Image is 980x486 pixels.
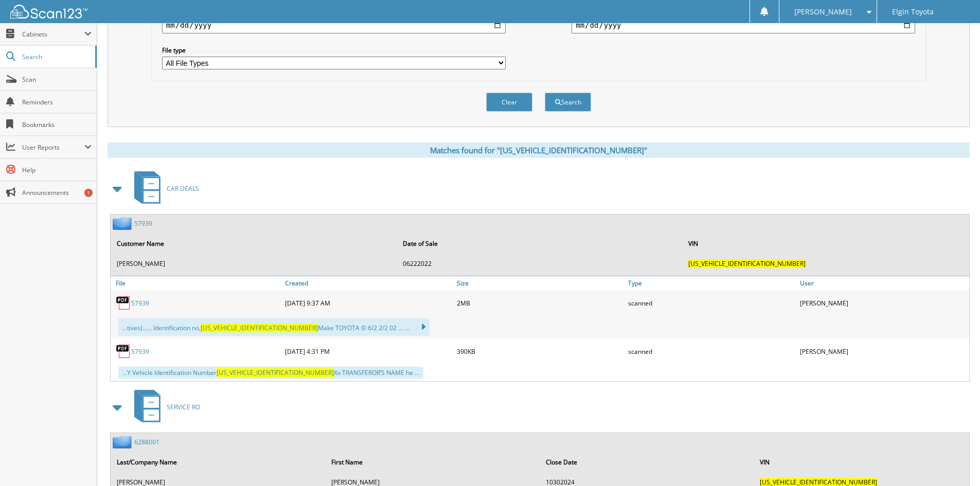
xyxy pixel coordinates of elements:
[113,436,134,448] img: folder2.png
[22,120,92,129] span: Bookmarks
[162,46,506,55] label: File type
[134,438,159,446] a: 6288001
[797,341,969,362] div: [PERSON_NAME]
[111,276,282,290] a: File
[454,293,626,313] div: 2MB
[282,293,454,313] div: [DATE] 9:37 AM
[626,276,797,290] a: Type
[454,276,626,290] a: Size
[118,367,423,379] div: ...Y Vehicle Identification Number Xx TRANSFEROR’S NAME he ...
[282,276,454,290] a: Created
[201,323,318,332] span: [US_VEHICLE_IDENTIFICATION_NUMBER]
[892,9,934,15] span: Elgin Toyota
[118,318,430,336] div: ...tives)...... Identification no, Make TOYOTA © 6/2 2/2 02 ... ...
[22,52,90,61] span: Search
[626,341,797,362] div: scanned
[541,452,754,473] th: Close Date
[22,98,92,106] span: Reminders
[134,219,152,228] a: 57939
[108,142,970,158] div: Matches found for "[US_VEHICLE_IDENTIFICATION_NUMBER]"
[683,233,968,254] th: VIN
[128,168,199,209] a: CAR DEALS
[22,188,92,197] span: Announcements
[217,368,334,377] span: [US_VEHICLE_IDENTIFICATION_NUMBER]
[326,452,540,473] th: First Name
[22,30,84,39] span: Cabinets
[167,403,200,411] span: SERVICE RO
[454,341,626,362] div: 390KB
[167,184,199,193] span: CAR DEALS
[112,255,397,272] td: [PERSON_NAME]
[131,347,149,356] a: 57939
[22,75,92,84] span: Scan
[10,5,87,19] img: scan123-logo-white.svg
[128,387,200,427] a: SERVICE RO
[486,93,532,112] button: Clear
[398,233,683,254] th: Date of Sale
[755,452,968,473] th: VIN
[398,255,683,272] td: 06222022
[84,189,93,197] div: 1
[797,276,969,290] a: User
[282,341,454,362] div: [DATE] 4:31 PM
[116,295,131,311] img: PDF.png
[116,344,131,359] img: PDF.png
[797,293,969,313] div: [PERSON_NAME]
[929,437,980,486] iframe: Chat Widget
[794,9,852,15] span: [PERSON_NAME]
[131,299,149,308] a: 57939
[112,233,397,254] th: Customer Name
[545,93,591,112] button: Search
[112,452,325,473] th: Last/Company Name
[22,143,84,152] span: User Reports
[22,166,92,174] span: Help
[626,293,797,313] div: scanned
[572,17,915,33] input: end
[688,259,806,268] span: [US_VEHICLE_IDENTIFICATION_NUMBER]
[162,17,506,33] input: start
[113,217,134,230] img: folder2.png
